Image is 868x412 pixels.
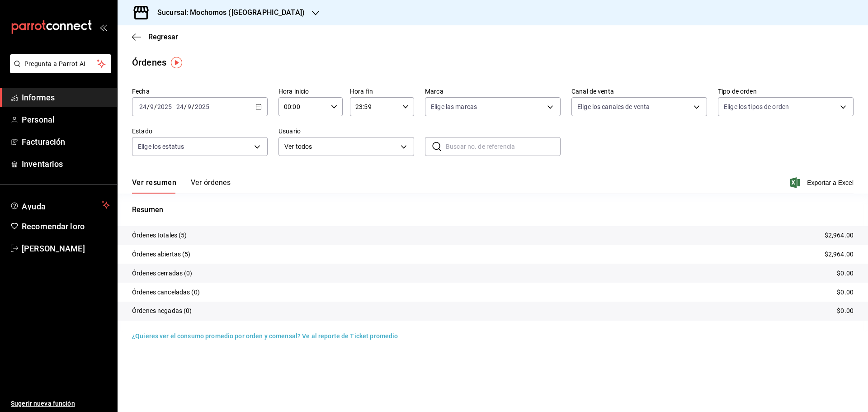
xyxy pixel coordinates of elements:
[837,270,854,277] font: $0.00
[132,88,150,95] font: Fecha
[132,33,178,41] button: Regresar
[157,8,305,17] font: Sucursal: Mochomos ([GEOGRAPHIC_DATA])
[718,88,757,95] font: Tipo de orden
[10,54,111,73] button: Pregunta a Parrot AI
[184,103,187,110] span: /
[132,205,163,214] font: Resumen
[132,270,193,277] font: Órdenes cerradas (0)
[571,88,614,95] font: Canal de venta
[22,137,65,147] font: Facturación
[825,232,854,239] font: $2,964.00
[446,137,561,156] input: Buscar no. de referencia
[11,400,75,407] font: Sugerir nueva función
[837,307,854,314] font: $0.00
[350,88,373,95] font: Hora fin
[792,177,854,188] button: Exportar a Excel
[132,178,231,194] div: pestañas de navegación
[191,178,231,187] font: Ver órdenes
[425,88,443,95] font: Marca
[22,115,55,124] font: Personal
[278,88,309,95] font: Hora inicio
[150,103,154,110] input: --
[724,103,789,110] font: Elige los tipos de orden
[138,143,184,150] font: Elige los estatus
[807,179,854,186] font: Exportar a Excel
[24,60,86,67] font: Pregunta a Parrot AI
[837,289,854,296] font: $0.00
[176,103,184,110] input: --
[22,159,63,169] font: Inventarios
[132,251,191,258] font: Órdenes abiertas (5)
[284,143,312,150] font: Ver todos
[154,103,157,110] span: /
[825,251,854,258] font: $2,964.00
[132,128,152,135] font: Estado
[132,178,176,187] font: Ver resumen
[22,222,85,231] font: Recomendar loro
[148,33,178,41] font: Regresar
[22,202,46,211] font: Ayuda
[187,103,192,110] input: --
[99,24,107,31] button: abrir_cajón_menú
[278,128,301,135] font: Usuario
[173,103,175,110] span: -
[577,103,650,110] font: Elige los canales de venta
[22,244,85,253] font: [PERSON_NAME]
[194,103,210,110] input: ----
[132,57,166,68] font: Órdenes
[171,57,182,68] img: Tooltip marker
[6,66,111,75] a: Pregunta a Parrot AI
[132,289,200,296] font: Órdenes canceladas (0)
[132,232,187,239] font: Órdenes totales (5)
[132,332,398,340] font: ¿Quieres ver el consumo promedio por orden y comensal? Ve al reporte de Ticket promedio
[132,307,192,314] font: Órdenes negadas (0)
[431,103,477,110] font: Elige las marcas
[147,103,150,110] span: /
[192,103,194,110] span: /
[22,93,55,102] font: Informes
[157,103,172,110] input: ----
[139,103,147,110] input: --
